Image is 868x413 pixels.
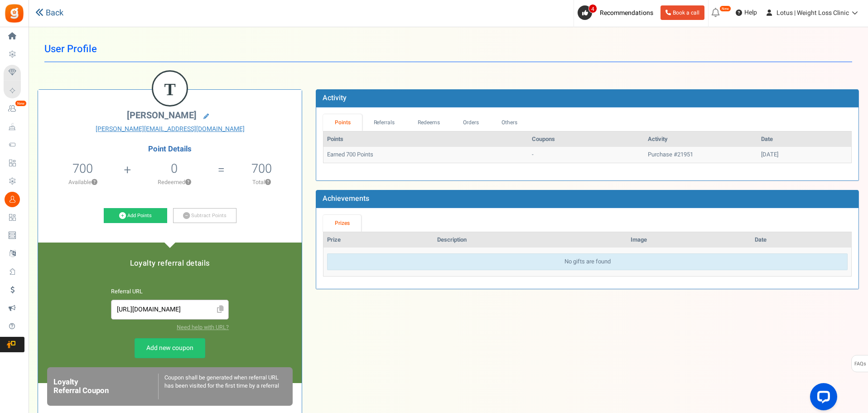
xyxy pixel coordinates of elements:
[323,215,361,232] a: Prizes
[588,4,597,13] span: 4
[323,92,347,103] b: Activity
[742,8,757,17] span: Help
[251,162,272,175] h5: 700
[132,178,217,186] p: Redeemed
[15,100,27,107] em: New
[323,114,362,131] a: Points
[72,160,93,178] span: 700
[719,5,731,12] em: New
[751,232,851,248] th: Date
[776,8,849,18] span: Lotus | Weight Loss Clinic
[627,232,751,248] th: Image
[434,232,627,248] th: Description
[153,72,187,107] figcaption: T
[158,374,286,399] div: Coupon shall be generated when referral URL has been visited for the first time by a referral
[323,147,528,163] td: Earned 700 Points
[43,178,123,186] p: Available
[111,289,229,295] h6: Referral URL
[578,5,657,20] a: 4 Recommendations
[4,101,24,117] a: New
[661,5,704,20] a: Book a call
[4,3,24,24] img: Gratisfaction
[177,323,229,331] a: Need help with URL?
[53,378,158,395] h6: Loyalty Referral Coupon
[854,355,866,373] span: FAQs
[44,36,852,62] h1: User Profile
[362,114,406,131] a: Referrals
[92,180,97,185] button: ?
[528,147,644,163] td: -
[757,131,851,147] th: Date
[127,109,197,122] span: [PERSON_NAME]
[135,338,205,358] a: Add new coupon
[213,302,227,318] span: Click to Copy
[104,208,167,224] a: Add Points
[323,193,369,204] b: Achievements
[47,259,293,267] h5: Loyalty referral details
[173,208,236,224] a: Subtract Points
[323,232,433,248] th: Prize
[406,114,452,131] a: Redeems
[761,151,848,159] div: [DATE]
[265,180,271,185] button: ?
[226,178,297,186] p: Total
[38,145,302,153] h4: Point Details
[185,180,191,185] button: ?
[171,162,178,175] h5: 0
[644,131,757,147] th: Activity
[528,131,644,147] th: Coupons
[45,125,295,134] a: [PERSON_NAME][EMAIL_ADDRESS][DOMAIN_NAME]
[451,114,490,131] a: Orders
[323,131,528,147] th: Points
[644,147,757,163] td: Purchase #21951
[490,114,529,131] a: Others
[600,8,653,18] span: Recommendations
[732,5,761,20] a: Help
[327,253,848,270] div: No gifts are found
